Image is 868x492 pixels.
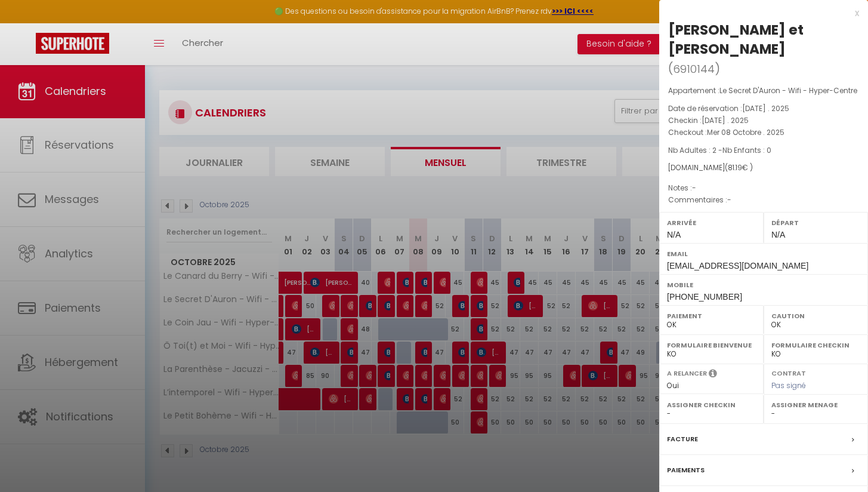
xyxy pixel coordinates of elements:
[668,162,859,174] div: [DOMAIN_NAME]
[668,20,859,59] div: [PERSON_NAME] et [PERSON_NAME]
[668,103,859,115] p: Date de réservation :
[667,339,756,351] label: Formulaire Bienvenue
[667,464,705,476] label: Paiements
[707,127,784,137] span: Mer 08 Octobre . 2025
[667,368,707,379] label: A relancer
[668,145,771,155] span: Nb Adultes : 2 -
[667,230,681,239] span: N/A
[667,433,698,445] label: Facture
[702,115,749,125] span: [DATE] . 2025
[771,310,860,322] label: Caution
[725,162,753,173] span: ( € )
[668,60,720,77] span: ( )
[667,279,860,291] label: Mobile
[668,127,859,139] p: Checkout :
[771,339,860,351] label: Formulaire Checkin
[771,217,860,229] label: Départ
[722,145,771,155] span: Nb Enfants : 0
[668,85,859,97] p: Appartement :
[667,399,756,411] label: Assigner Checkin
[719,85,857,96] span: Le Secret D'Auron - Wifi - Hyper-Centre
[771,380,806,390] span: Pas signé
[668,194,859,206] p: Commentaires :
[667,217,756,229] label: Arrivée
[771,399,860,411] label: Assigner Menage
[667,248,860,260] label: Email
[673,61,715,76] span: 6910144
[709,368,717,382] i: Sélectionner OUI si vous souhaiter envoyer les séquences de messages post-checkout
[771,368,806,376] label: Contrat
[771,230,785,239] span: N/A
[668,182,859,194] p: Notes :
[728,162,742,173] span: 81.19
[668,115,859,127] p: Checkin :
[667,310,756,322] label: Paiement
[742,103,789,113] span: [DATE] . 2025
[727,195,731,205] span: -
[692,183,696,193] span: -
[659,6,859,20] div: x
[667,292,742,302] span: [PHONE_NUMBER]
[667,261,808,270] span: [EMAIL_ADDRESS][DOMAIN_NAME]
